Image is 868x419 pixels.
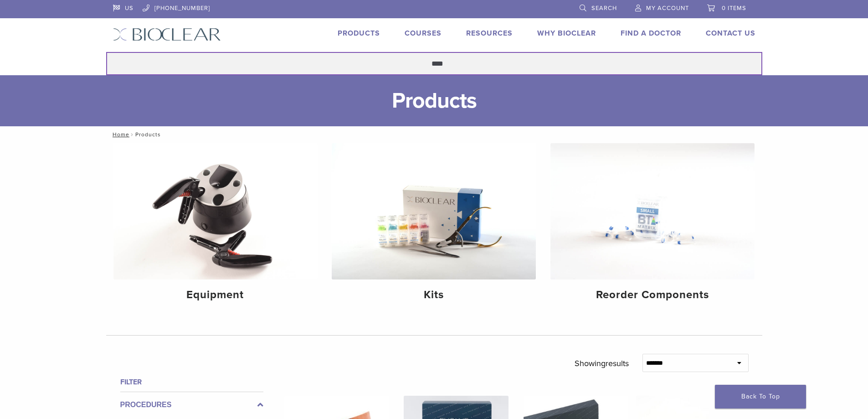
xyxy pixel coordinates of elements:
a: Contact Us [706,29,755,38]
h4: Reorder Components [558,287,747,303]
span: Search [591,5,617,12]
img: Equipment [113,143,318,279]
label: Procedures [120,399,263,410]
span: My Account [646,5,689,12]
a: Courses [405,29,442,38]
h4: Equipment [121,287,310,303]
img: Reorder Components [550,143,755,279]
span: / [129,132,135,137]
a: Equipment [113,143,318,309]
a: Home [110,131,129,138]
span: 0 items [722,5,746,12]
a: Resources [466,29,513,38]
img: Bioclear [113,28,221,41]
a: Reorder Components [550,143,755,309]
a: Products [338,29,380,38]
a: Why Bioclear [537,29,596,38]
a: Kits [332,143,536,309]
a: Find A Doctor [621,29,681,38]
h4: Filter [120,377,263,388]
a: Back To Top [715,385,806,409]
h4: Kits [339,287,529,303]
img: Kits [332,143,536,279]
nav: Products [106,126,762,143]
p: Showing results [575,354,629,373]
